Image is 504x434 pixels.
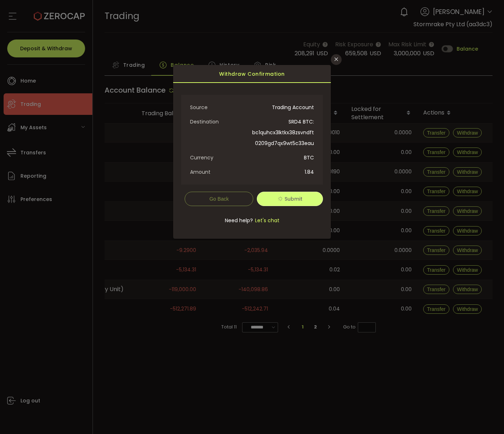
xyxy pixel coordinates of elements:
span: Go Back [209,196,229,202]
span: Trading Account [252,102,314,113]
span: Need help? [225,217,253,224]
iframe: Chat Widget [468,400,504,434]
span: BTC [252,152,314,163]
span: Amount [190,167,252,177]
button: Go Back [185,192,253,206]
span: SRD4 BTC: bc1quhcx3lktkx38zsvndft0209gd7qx9wt5c33eau [252,116,314,149]
span: Source [190,102,252,113]
div: Withdraw Confirmation [173,65,330,83]
span: Destination [190,116,252,127]
div: dialog [173,65,330,239]
span: Currency [190,152,252,163]
span: 1.84 [252,167,314,177]
span: Let's chat [253,217,279,224]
